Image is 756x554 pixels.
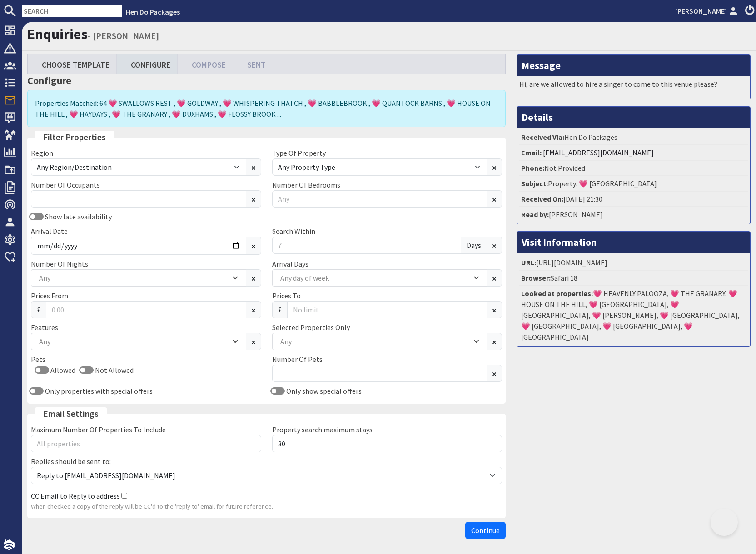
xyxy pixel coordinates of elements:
[44,386,153,396] label: Only properties with special offers
[31,148,53,158] label: Region
[711,509,738,536] iframe: Toggle Customer Support
[28,54,117,74] a: Choose Template
[22,5,122,17] input: SEARCH
[31,323,58,332] label: Features
[278,336,472,346] div: Any
[285,386,362,396] label: Only show special offers
[178,54,233,74] a: Compose
[31,502,502,512] p: When checked a copy of the reply will be CC'd to the 'reply to' email for future reference.
[521,273,551,282] strong: Browser:
[37,336,230,346] div: Any
[94,366,134,375] label: Not Allowed
[35,131,114,144] legend: Filter Properties
[44,212,112,221] label: Show late availability
[272,237,462,254] input: 7
[88,30,159,41] small: - [PERSON_NAME]
[126,7,180,16] a: Hen Do Packages
[543,148,654,157] a: [EMAIL_ADDRESS][DOMAIN_NAME]
[521,133,564,142] strong: Received Via:
[37,273,230,283] div: Any
[27,25,88,43] a: Enquiries
[465,522,506,539] button: Continue
[27,90,506,127] div: Properties Matched: 64 💗 SWALLOWS REST , 💗 GOLDWAY , 💗 WHISPERING THATCH , 💗 BABBLEBROOK , 💗 QUAN...
[49,366,75,375] label: Allowed
[46,301,246,318] input: 0.00
[517,107,750,128] h3: Details
[519,286,748,344] li: 💗 HEAVENLY PALOOZA, 💗 THE GRANARY, 💗 HOUSE ON THE HILL, 💗 [GEOGRAPHIC_DATA], 💗 [GEOGRAPHIC_DATA],...
[31,425,166,434] label: Maximum Number Of Properties To Include
[272,190,487,208] input: Any
[521,194,563,203] strong: Received On:
[519,130,748,145] li: Hen Do Packages
[272,355,323,364] label: Number Of Pets
[521,163,544,173] strong: Phone:
[31,491,120,500] label: CC Email to Reply to address
[272,333,487,350] div: Combobox
[272,180,340,189] label: Number Of Bedrooms
[519,255,748,271] li: [URL][DOMAIN_NAME]
[471,526,500,535] span: Continue
[519,192,748,207] li: [DATE] 21:30
[287,301,487,318] input: No limit
[521,148,542,157] strong: Email:
[519,271,748,286] li: Safari 18
[31,333,246,350] div: Combobox
[517,232,750,252] h3: Visit Information
[272,269,487,287] div: Combobox
[272,148,326,158] label: Type Of Property
[272,259,308,268] label: Arrival Days
[43,408,99,419] span: translation missing: en.email_settings
[278,273,472,283] div: Any day of week
[272,227,315,236] label: Search Within
[31,435,261,452] input: All properties
[272,323,350,332] label: Selected Properties Only
[27,74,506,86] h3: Configure
[117,54,178,74] a: Configure
[521,210,549,219] strong: Read by:
[521,179,548,188] strong: Subject:
[31,259,88,268] label: Number Of Nights
[461,237,487,254] span: Days
[31,269,246,287] div: Combobox
[31,457,111,466] label: Replies should be sent to:
[675,5,740,16] a: [PERSON_NAME]
[4,539,15,550] img: staytech_i_w-64f4e8e9ee0a9c174fd5317b4b171b261742d2d393467e5bdba4413f4f884c10.svg
[272,301,288,318] span: £
[521,289,593,298] strong: Looked at properties:
[519,161,748,176] li: Not Provided
[519,79,748,89] p: Hi, are we allowed to hire a singer to come to this venue please?
[31,355,45,364] label: Pets
[31,301,46,318] span: £
[272,291,301,300] label: Prices To
[521,258,536,267] strong: URL:
[519,176,748,192] li: Property: 💗 [GEOGRAPHIC_DATA]
[31,227,68,236] label: Arrival Date
[517,55,750,76] h3: Message
[233,54,273,74] a: Sent
[31,180,100,189] label: Number Of Occupants
[272,425,373,434] label: Property search maximum stays
[31,291,68,300] label: Prices From
[519,207,748,222] li: [PERSON_NAME]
